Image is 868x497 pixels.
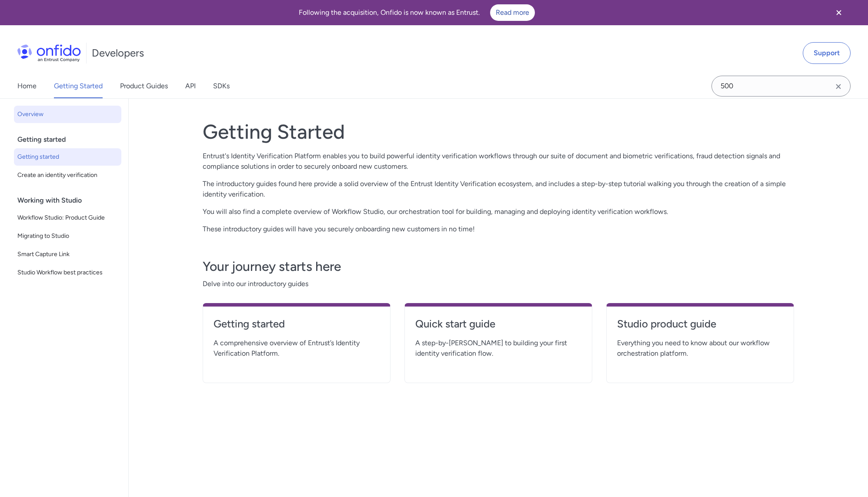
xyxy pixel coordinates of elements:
[213,74,230,98] a: SDKs
[214,317,380,338] a: Getting started
[214,317,380,331] h4: Getting started
[14,106,121,123] a: Overview
[10,4,823,21] div: Following the acquisition, Onfido is now known as Entrust.
[14,264,121,281] a: Studio Workflow best practices
[833,81,844,92] svg: Clear search field button
[214,338,380,359] span: A comprehensive overview of Entrust’s Identity Verification Platform.
[17,152,118,162] span: Getting started
[92,46,144,60] h1: Developers
[17,44,81,62] img: Onfido Logo
[14,246,121,263] a: Smart Capture Link
[415,317,581,338] a: Quick start guide
[14,209,121,227] a: Workflow Studio: Product Guide
[17,74,37,98] a: Home
[415,317,581,331] h4: Quick start guide
[17,267,118,278] span: Studio Workflow best practices
[185,74,196,98] a: API
[54,74,103,98] a: Getting Started
[17,170,118,180] span: Create an identity verification
[617,338,783,359] span: Everything you need to know about our workflow orchestration platform.
[203,279,794,289] span: Delve into our introductory guides
[711,76,851,97] input: Onfido search input field
[823,2,855,23] button: Close banner
[203,224,794,234] p: These introductory guides will have you securely onboarding new customers in no time!
[17,109,118,120] span: Overview
[803,42,851,64] a: Support
[834,7,844,18] svg: Close banner
[617,317,783,331] h4: Studio product guide
[203,179,794,200] p: The introductory guides found here provide a solid overview of the Entrust Identity Verification ...
[17,249,118,260] span: Smart Capture Link
[14,227,121,245] a: Migrating to Studio
[203,258,794,275] h3: Your journey starts here
[203,151,794,172] p: Entrust's Identity Verification Platform enables you to build powerful identity verification work...
[120,74,168,98] a: Product Guides
[203,207,794,217] p: You will also find a complete overview of Workflow Studio, our orchestration tool for building, m...
[415,338,581,359] span: A step-by-[PERSON_NAME] to building your first identity verification flow.
[14,167,121,184] a: Create an identity verification
[17,231,118,241] span: Migrating to Studio
[17,131,125,148] div: Getting started
[617,317,783,338] a: Studio product guide
[14,148,121,166] a: Getting started
[490,4,535,21] a: Read more
[203,120,794,144] h1: Getting Started
[17,213,118,223] span: Workflow Studio: Product Guide
[17,192,125,209] div: Working with Studio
